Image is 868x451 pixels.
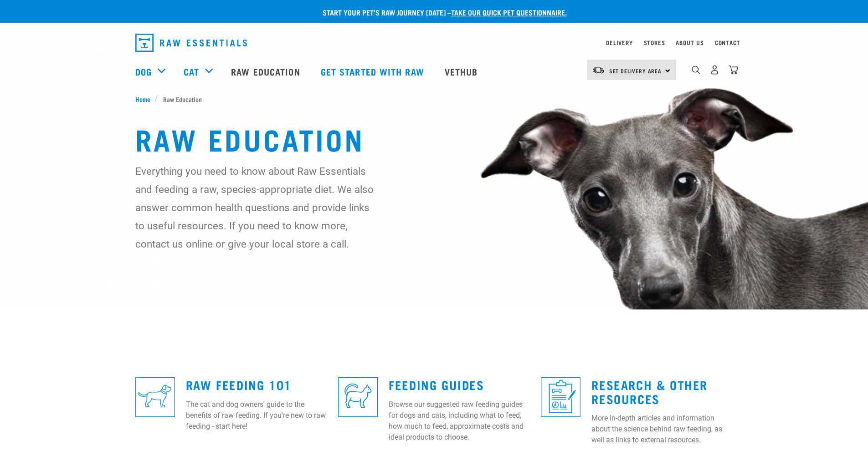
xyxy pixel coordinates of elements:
[186,381,292,388] a: Raw Feeding 101
[135,94,155,104] a: Home
[312,53,436,90] a: Get started with Raw
[389,399,530,443] p: Browse our suggested raw feeding guides for dogs and cats, including what to feed, how much to fe...
[592,66,605,74] img: van-moving.png
[715,41,740,44] a: Contact
[710,65,719,75] img: user.png
[128,30,740,56] nav: dropdown navigation
[541,377,580,417] img: re-icons-healthcheck1-sq-blue.png
[135,377,175,417] img: re-icons-dog3-sq-blue.png
[135,94,733,104] nav: breadcrumbs
[186,399,327,432] p: The cat and dog owners' guide to the benefits of raw feeding. If you're new to raw feeding - star...
[729,65,738,75] img: home-icon@2x.png
[338,377,378,417] img: re-icons-cat2-sq-blue.png
[606,41,632,44] a: Delivery
[609,69,662,72] span: Set Delivery Area
[135,122,733,155] h1: Raw Education
[222,53,311,90] a: Raw Education
[184,65,199,78] a: Cat
[591,413,733,446] p: More in-depth articles and information about the science behind raw feeding, as well as links to ...
[451,10,567,14] a: take our quick pet questionnaire.
[389,381,484,388] a: Feeding Guides
[436,53,489,90] a: Vethub
[676,41,704,44] a: About Us
[591,381,708,402] a: Research & Other Resources
[135,94,150,104] span: Home
[135,34,247,52] img: Raw Essentials Logo
[135,162,375,253] p: Everything you need to know about Raw Essentials and feeding a raw, species-appropriate diet. We ...
[692,66,700,74] img: home-icon-1@2x.png
[135,65,152,78] a: Dog
[644,41,665,44] a: Stores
